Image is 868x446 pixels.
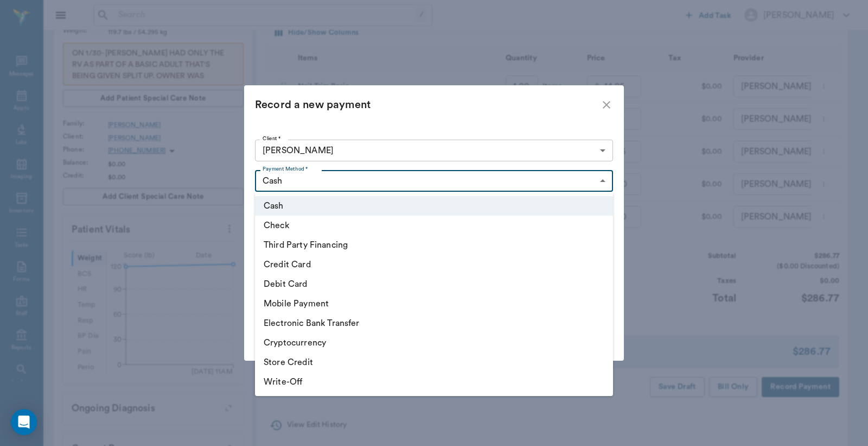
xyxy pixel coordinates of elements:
li: Write-Off [255,372,613,392]
li: Credit Card [255,255,613,274]
li: Third Party Financing [255,235,613,255]
li: Cryptocurrency [255,333,613,353]
li: Mobile Payment [255,294,613,313]
li: Debit Card [255,274,613,294]
li: Electronic Bank Transfer [255,313,613,333]
li: Store Credit [255,353,613,372]
li: Cash [255,196,613,216]
li: Check [255,216,613,235]
div: Open Intercom Messenger [11,409,37,435]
